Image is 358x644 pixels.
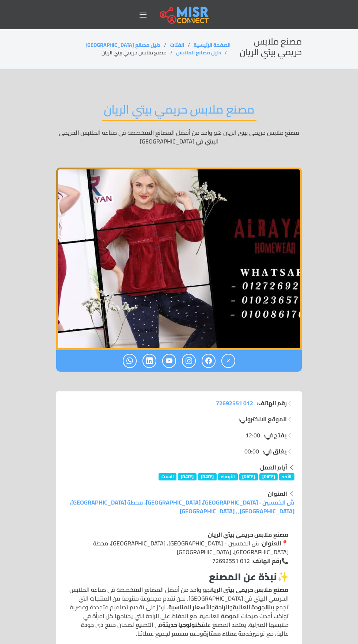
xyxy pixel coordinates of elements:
[239,473,258,480] span: [DATE]
[208,529,289,540] strong: مصنع ملابس حريمي بيتي الريان
[69,585,289,638] p: هو واحد من أفضل المصانع المتخصصة في صناعة الملابس الحريمي البيتي في [GEOGRAPHIC_DATA]. نحن نقدم م...
[70,497,294,517] a: ش الخمسين - [GEOGRAPHIC_DATA]، [GEOGRAPHIC_DATA]، محطة [GEOGRAPHIC_DATA]، [GEOGRAPHIC_DATA], , [G...
[56,168,302,350] div: 1 / 1
[85,40,160,50] a: دليل مصانع [GEOGRAPHIC_DATA]
[194,40,231,50] a: الصفحة الرئيسية
[253,555,281,566] strong: رقم الهاتف
[260,462,287,473] strong: أيام العمل
[216,399,253,407] a: 012 72692551
[216,398,253,409] span: 012 72692551
[102,102,256,121] h2: مصنع ملابس حريمي بيتي الريان
[263,447,287,456] strong: يغلق في:
[178,473,197,480] span: [DATE]
[279,473,294,480] span: الأحد
[244,447,259,456] span: 00:00
[162,619,204,630] strong: تكنولوجيا حديثة
[170,40,184,50] a: الفئات
[245,431,260,440] span: 12:00
[56,128,302,146] p: مصنع ملابس حريمي بيتي الريان هو واحد من أفضل المصانع المتخصصة في صناعة الملابس الحريمي البيتي في ...
[56,168,302,350] img: مصنع ملابس حريمي بيتي الريان
[215,602,229,613] strong: الراحة
[198,473,217,480] span: [DATE]
[176,48,221,57] a: دليل مصانع الملابس
[203,628,252,639] strong: خدمة عملاء ممتازة
[231,37,302,58] h2: مصنع ملابس حريمي بيتي الريان
[268,488,287,499] strong: العنوان
[259,473,278,480] span: [DATE]
[159,473,177,480] span: السبت
[160,5,209,24] img: main.misr_connect
[102,49,176,57] li: مصنع ملابس حريمي بيتي الريان
[168,602,212,613] strong: الأسعار المناسبة
[69,530,289,565] p: 📍 : ش الخمسين - [GEOGRAPHIC_DATA]، [GEOGRAPHIC_DATA]، محطة [GEOGRAPHIC_DATA]، [GEOGRAPHIC_DATA] 📞...
[257,399,287,407] strong: رقم الهاتف:
[262,538,281,549] strong: العنوان
[264,431,287,440] strong: يفتح في:
[210,584,289,595] strong: مصنع ملابس حريمي بيتي الريان
[209,568,277,586] strong: نبذة عن المصنع
[218,473,238,480] span: الأربعاء
[69,571,289,582] h3: ✨
[239,415,287,423] strong: الموقع الالكتروني:
[233,602,269,613] strong: الجودة العالية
